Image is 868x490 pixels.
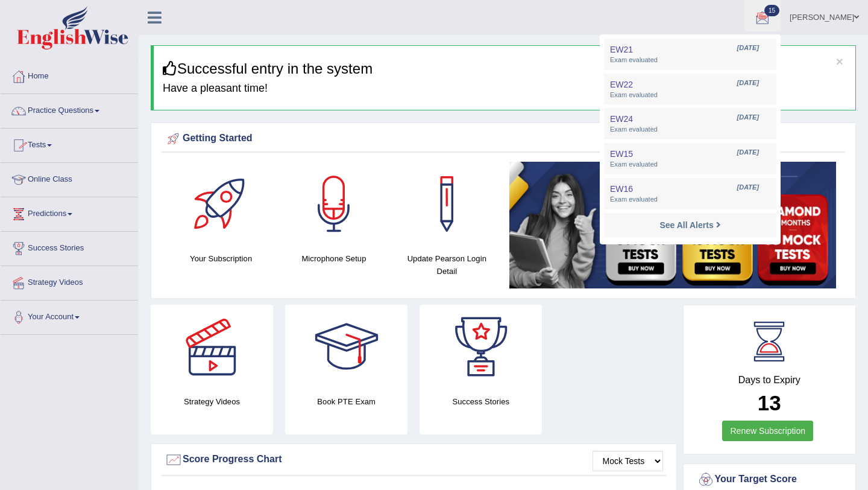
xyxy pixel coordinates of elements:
[764,5,779,16] span: 15
[656,218,723,232] a: See All Alerts
[420,395,542,408] h4: Success Stories
[607,146,773,171] a: EW15 [DATE] Exam evaluated
[1,129,138,159] a: Tests
[737,78,759,88] span: [DATE]
[171,252,271,265] h4: Your Subscription
[607,181,773,206] a: EW16 [DATE] Exam evaluated
[1,266,138,296] a: Strategy Videos
[610,149,633,159] span: EW15
[737,113,759,122] span: [DATE]
[607,42,773,67] a: EW21 [DATE] Exam evaluated
[758,391,781,415] b: 13
[151,395,273,408] h4: Strategy Videos
[165,130,842,148] div: Getting Started
[610,125,770,135] span: Exam evaluated
[1,301,138,331] a: Your Account
[1,197,138,227] a: Predictions
[610,45,633,54] span: EW21
[722,421,813,441] a: Renew Subscription
[165,451,663,469] div: Score Progress Chart
[163,61,846,77] h3: Successful entry in the system
[610,195,770,205] span: Exam evaluated
[610,91,770,100] span: Exam evaluated
[610,184,633,194] span: EW16
[610,160,770,170] span: Exam evaluated
[1,232,138,262] a: Success Stories
[610,56,770,65] span: Exam evaluated
[397,252,497,278] h4: Update Pearson Login Detail
[607,77,773,102] a: EW22 [DATE] Exam evaluated
[509,162,836,288] img: small5.jpg
[610,80,633,89] span: EW22
[285,395,407,408] h4: Book PTE Exam
[737,183,759,192] span: [DATE]
[697,375,843,386] h4: Days to Expiry
[1,163,138,193] a: Online Class
[1,60,138,90] a: Home
[659,220,713,230] strong: See All Alerts
[283,252,384,265] h4: Microphone Setup
[1,94,138,124] a: Practice Questions
[737,148,759,157] span: [DATE]
[163,83,846,95] h4: Have a pleasant time!
[610,114,633,124] span: EW24
[836,55,843,68] button: ×
[697,471,843,489] div: Your Target Score
[607,111,773,136] a: EW24 [DATE] Exam evaluated
[737,43,759,53] span: [DATE]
